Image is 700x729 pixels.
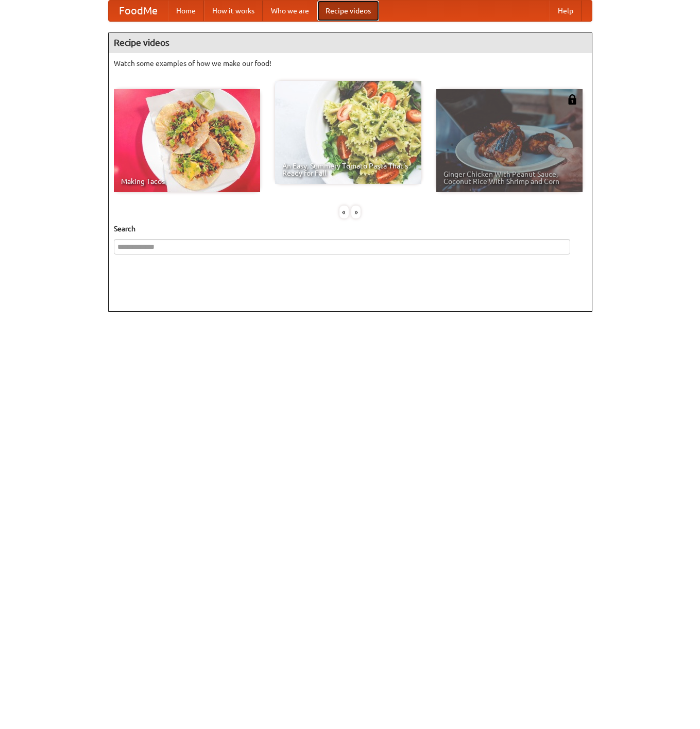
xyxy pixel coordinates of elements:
h5: Search [114,224,587,234]
span: An Easy, Summery Tomato Pasta That's Ready for Fall [282,162,414,177]
a: Making Tacos [114,89,260,192]
a: Home [168,1,204,21]
p: Watch some examples of how we make our food! [114,58,587,69]
h4: Recipe videos [109,32,592,53]
img: 483408.png [567,94,577,105]
a: Help [550,1,582,21]
a: Who we are [263,1,317,21]
div: « [339,206,349,218]
a: FoodMe [109,1,168,21]
a: Recipe videos [317,1,379,21]
a: How it works [204,1,263,21]
span: Making Tacos [121,178,253,185]
div: » [351,206,361,218]
a: An Easy, Summery Tomato Pasta That's Ready for Fall [275,81,421,184]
